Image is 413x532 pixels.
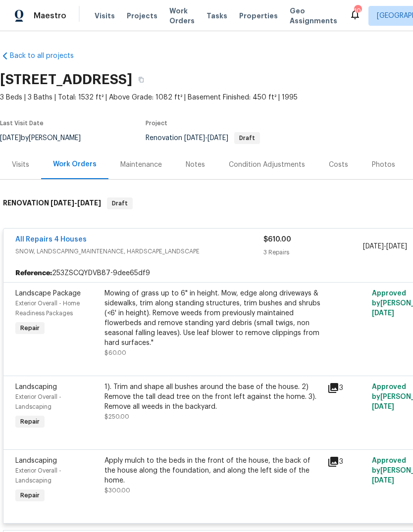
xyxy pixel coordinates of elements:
span: [DATE] [386,243,407,250]
div: Apply mulch to the beds in the front of the house, the back of the house along the foundation, an... [104,456,321,485]
span: [DATE] [363,243,384,250]
span: $300.00 [104,487,130,493]
div: Photos [372,160,395,170]
div: 3 Repairs [263,247,362,257]
div: Notes [186,160,205,170]
span: Tasks [206,12,227,19]
div: 1). Trim and shape all bushes around the base of the house. 2) Remove the tall dead tree on the f... [104,382,321,412]
span: Landscape Package [15,290,81,297]
span: $250.00 [104,414,129,420]
span: - [51,199,101,206]
span: Exterior Overall - Landscaping [15,468,61,484]
div: Visits [12,160,29,170]
b: Reference: [15,268,52,278]
span: [DATE] [51,199,74,206]
h6: RENOVATION [3,197,101,209]
span: Work Orders [169,6,195,26]
span: [DATE] [372,310,394,317]
span: Draft [108,198,132,208]
span: Draft [235,135,259,141]
a: All Repairs 4 Houses [15,236,87,243]
span: Renovation [146,135,260,142]
div: 3 [327,456,366,468]
span: Repair [16,490,44,500]
span: Maestro [34,11,66,21]
span: Repair [16,323,44,333]
span: Repair [16,417,44,427]
div: 3 [327,382,366,394]
span: Landscaping [15,384,57,390]
div: 10 [354,6,361,16]
span: [DATE] [372,477,394,484]
span: [DATE] [372,403,394,410]
div: Mowing of grass up to 6" in height. Mow, edge along driveways & sidewalks, trim along standing st... [104,289,321,348]
span: Visits [95,11,115,21]
span: Landscaping [15,457,57,464]
div: Condition Adjustments [229,160,305,170]
span: [DATE] [207,135,228,142]
span: [DATE] [77,199,101,206]
span: $60.00 [104,350,126,356]
span: Properties [239,11,278,21]
span: Exterior Overall - Landscaping [15,394,61,410]
span: $610.00 [263,236,291,243]
span: Exterior Overall - Home Readiness Packages [15,300,80,316]
span: [DATE] [184,135,205,142]
button: Copy Address [132,71,150,89]
span: SNOW, LANDSCAPING_MAINTENANCE, HARDSCAPE_LANDSCAPE [15,246,263,256]
span: Geo Assignments [290,6,337,26]
div: Costs [329,160,348,170]
div: Work Orders [53,159,97,169]
div: Maintenance [120,160,162,170]
span: Project [146,120,167,126]
span: - [363,242,407,251]
span: Projects [127,11,157,21]
span: - [184,135,228,142]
